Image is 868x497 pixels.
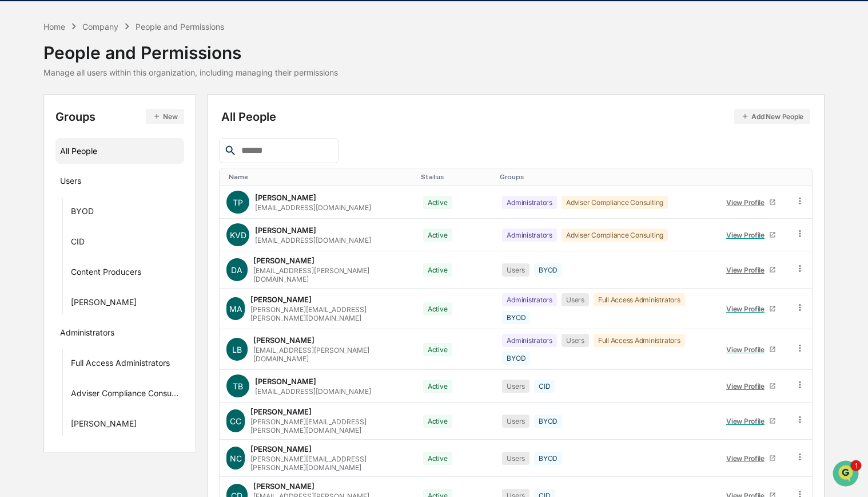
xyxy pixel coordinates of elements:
div: Manage all users within this organization, including managing their permissions [43,68,338,77]
div: [EMAIL_ADDRESS][PERSON_NAME][DOMAIN_NAME] [253,346,409,363]
div: [EMAIL_ADDRESS][DOMAIN_NAME] [255,203,371,212]
span: Attestations [94,234,142,245]
div: 🔎 [11,257,21,266]
div: Past conversations [11,127,77,136]
div: Active [423,343,452,356]
div: [PERSON_NAME] [250,407,312,416]
div: Administrators [502,196,557,209]
div: 🗄️ [83,235,92,244]
p: How can we help? [11,23,208,42]
div: Active [423,415,452,428]
div: View Profile [726,382,769,391]
span: [PERSON_NAME] [35,155,93,164]
div: Administrators [502,334,557,347]
div: View Profile [726,417,769,425]
a: View Profile [722,261,781,279]
div: Users [502,452,529,465]
button: Add New People [734,109,810,124]
div: [PERSON_NAME][EMAIL_ADDRESS][PERSON_NAME][DOMAIN_NAME] [250,417,409,435]
div: Adviser Compliance Consulting [71,388,180,402]
img: 1746055101610-c473b297-6a78-478c-a979-82029cc54cd1 [23,187,32,196]
div: [PERSON_NAME] [255,226,316,235]
span: MA [229,304,242,314]
span: NC [230,453,242,463]
span: • [95,155,99,164]
span: Pylon [114,283,138,292]
div: Users [502,415,529,428]
div: Users [502,263,529,277]
span: DA [231,265,242,275]
div: Active [423,302,452,315]
div: [PERSON_NAME] [250,295,312,304]
div: View Profile [726,266,769,274]
div: Active [423,263,452,277]
span: LB [232,345,242,354]
div: [PERSON_NAME] [255,193,316,202]
span: [PERSON_NAME] [35,186,93,195]
div: [PERSON_NAME] [253,336,314,345]
div: Users [562,334,589,347]
span: KVD [230,230,246,240]
div: Groups [55,109,184,124]
div: Adviser Compliance Consulting [562,228,668,242]
div: Active [423,196,452,209]
span: CC [230,416,241,426]
div: Content Producers [71,267,141,281]
a: 🔎Data Lookup [7,251,77,271]
div: View Profile [726,454,769,463]
input: Clear [30,52,189,64]
button: New [146,109,184,124]
div: [PERSON_NAME] [255,377,316,386]
div: [PERSON_NAME] [253,482,314,491]
a: View Profile [722,412,781,430]
button: See all [177,124,208,138]
div: BYOD [534,415,562,428]
div: [PERSON_NAME] [250,444,312,453]
div: View Profile [726,305,769,313]
div: All People [221,109,810,124]
span: Data Lookup [23,255,72,267]
a: View Profile [722,226,781,244]
img: Jack Rasmussen [11,175,30,194]
iframe: Open customer support [831,459,862,490]
span: [DATE] [101,155,125,164]
div: Toggle SortBy [719,173,783,181]
div: Toggle SortBy [500,173,710,181]
div: Users [502,380,529,393]
a: View Profile [722,300,781,318]
div: Full Access Administrators [594,293,685,306]
div: [EMAIL_ADDRESS][DOMAIN_NAME] [255,236,371,244]
img: 8933085812038_c878075ebb4cc5468115_72.jpg [24,87,45,108]
div: Users [60,176,81,190]
div: We're available if you need us! [51,98,157,108]
div: Users [562,293,589,306]
span: • [95,186,99,195]
div: CID [534,380,555,393]
div: [EMAIL_ADDRESS][DOMAIN_NAME] [255,387,371,396]
div: BYOD [502,311,530,324]
div: BYOD [534,263,562,277]
div: Home [43,22,65,31]
span: TP [233,198,243,207]
div: Toggle SortBy [421,173,491,181]
a: Powered byPylon [81,283,138,292]
span: [DATE] [101,186,125,195]
span: TB [233,381,243,391]
div: Active [423,380,452,393]
div: Administrators [502,228,557,242]
div: Start new chat [51,87,188,98]
div: Full Access Administrators [594,334,685,347]
div: View Profile [726,345,769,354]
div: CID [71,236,85,250]
div: Adviser Compliance Consulting [562,196,668,209]
div: View Profile [726,231,769,239]
div: Administrators [60,328,114,341]
button: Start new chat [194,90,208,104]
div: [PERSON_NAME][EMAIL_ADDRESS][PERSON_NAME][DOMAIN_NAME] [250,305,409,322]
a: View Profile [722,377,781,395]
div: 🖐️ [11,235,21,244]
div: [PERSON_NAME] [71,297,137,311]
div: [EMAIL_ADDRESS][PERSON_NAME][DOMAIN_NAME] [253,266,409,283]
div: BYOD [534,452,562,465]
